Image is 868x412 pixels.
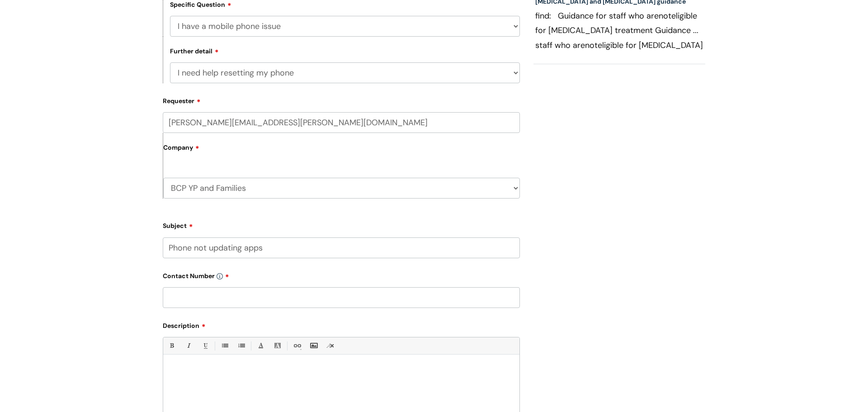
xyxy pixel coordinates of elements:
a: Remove formatting (Ctrl-\) [325,340,336,351]
a: Font Color [255,340,266,351]
a: Underline(Ctrl-U) [199,340,211,351]
a: 1. Ordered List (Ctrl-Shift-8) [236,340,247,351]
p: find: Guidance for staff who are eligible for [MEDICAL_DATA] treatment Guidance ... staff who are... [535,9,703,52]
label: Contact Number [163,269,520,280]
img: info-icon.svg [217,273,223,279]
span: not [659,10,671,21]
a: Bold (Ctrl-B) [166,340,177,351]
a: Back Color [272,340,283,351]
label: Requester [163,94,520,105]
input: Email [163,112,520,133]
a: Italic (Ctrl-I) [183,340,194,351]
a: Link [291,340,302,351]
a: • Unordered List (Ctrl-Shift-7) [219,340,230,351]
label: Company [163,141,520,161]
label: Subject [163,219,520,230]
a: Insert Image... [308,340,319,351]
label: Description [163,319,520,330]
label: Further detail [170,46,219,55]
span: not [585,40,598,51]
